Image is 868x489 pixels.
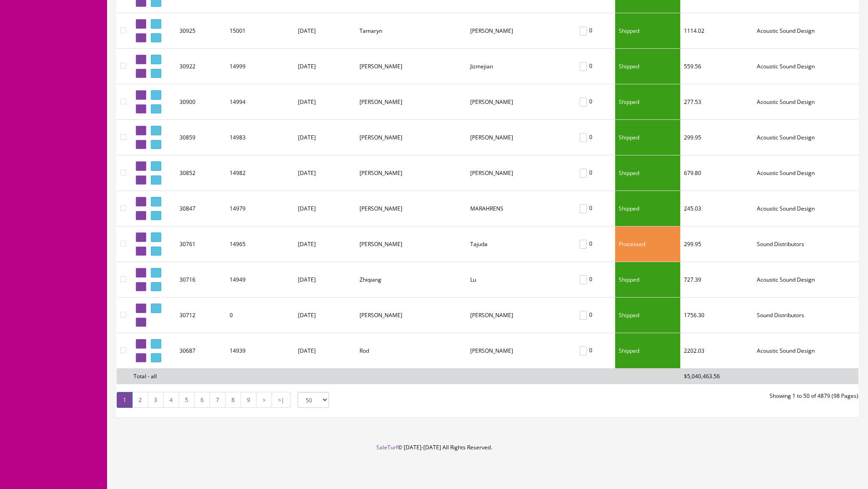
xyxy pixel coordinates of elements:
[574,84,615,120] td: 0
[574,13,615,49] td: 0
[753,191,858,226] td: Acoustic Sound Design
[176,191,226,226] td: 30847
[467,49,573,84] td: Jizmejian
[615,120,681,155] td: Shipped
[467,84,573,120] td: moriconi
[680,120,753,155] td: 299.95
[467,262,573,298] td: Lu
[148,392,164,408] a: 3
[356,226,467,262] td: John
[680,298,753,333] td: 1756.30
[226,155,294,191] td: 14982
[680,49,753,84] td: 559.56
[680,13,753,49] td: 1114.02
[294,84,356,120] td: [DATE]
[574,155,615,191] td: 0
[356,262,467,298] td: Zhiqiang
[226,226,294,262] td: 14965
[615,226,681,262] td: Processed
[467,298,573,333] td: Elton
[179,392,195,408] a: 5
[615,155,681,191] td: Shipped
[356,298,467,333] td: Richard
[294,333,356,369] td: [DATE]
[753,298,858,333] td: Sound Distributors
[241,392,257,408] a: 9
[226,191,294,226] td: 14979
[574,191,615,226] td: 0
[132,392,148,408] a: 2
[163,392,179,408] a: 4
[294,262,356,298] td: [DATE]
[226,49,294,84] td: 14999
[256,392,272,408] a: >
[467,191,573,226] td: MARAHRENS
[615,49,681,84] td: Shipped
[680,191,753,226] td: 245.03
[615,298,681,333] td: Shipped
[376,443,398,451] a: SaleTurf
[753,226,858,262] td: Sound Distributors
[467,155,573,191] td: Johnson
[226,84,294,120] td: 14994
[294,298,356,333] td: [DATE]
[356,84,467,120] td: john
[194,392,210,408] a: 6
[574,49,615,84] td: 0
[680,155,753,191] td: 679.80
[615,84,681,120] td: Shipped
[356,155,467,191] td: Joseph
[130,369,176,384] td: Total - all
[226,333,294,369] td: 14939
[753,13,858,49] td: Acoustic Sound Design
[467,13,573,49] td: Kulman
[574,333,615,369] td: 0
[488,392,865,400] div: Showing 1 to 50 of 4879 (98 Pages)
[226,262,294,298] td: 14949
[176,333,226,369] td: 30687
[753,49,858,84] td: Acoustic Sound Design
[680,226,753,262] td: 299.95
[294,155,356,191] td: [DATE]
[753,120,858,155] td: Acoustic Sound Design
[176,226,226,262] td: 30761
[615,262,681,298] td: Shipped
[753,262,858,298] td: Acoustic Sound Design
[356,333,467,369] td: Rod
[226,120,294,155] td: 14983
[356,13,467,49] td: Tamaryn
[225,392,241,408] a: 8
[574,262,615,298] td: 0
[294,120,356,155] td: [DATE]
[294,13,356,49] td: [DATE]
[753,84,858,120] td: Acoustic Sound Design
[615,13,681,49] td: Shipped
[753,155,858,191] td: Acoustic Sound Design
[294,191,356,226] td: [DATE]
[574,120,615,155] td: 0
[226,298,294,333] td: 0
[176,155,226,191] td: 30852
[574,298,615,333] td: 0
[356,49,467,84] td: John
[176,49,226,84] td: 30922
[753,333,858,369] td: Acoustic Sound Design
[226,13,294,49] td: 15001
[680,262,753,298] td: 727.39
[574,226,615,262] td: 0
[467,120,573,155] td: Bowman
[294,49,356,84] td: [DATE]
[615,191,681,226] td: Shipped
[176,120,226,155] td: 30859
[117,392,133,408] span: 1
[356,120,467,155] td: eric
[210,392,226,408] a: 7
[680,84,753,120] td: 277.53
[615,333,681,369] td: Shipped
[176,13,226,49] td: 30925
[467,226,573,262] td: Tajuda
[176,262,226,298] td: 30716
[356,191,467,226] td: TIMOTHY
[467,333,573,369] td: Hewitt
[176,84,226,120] td: 30900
